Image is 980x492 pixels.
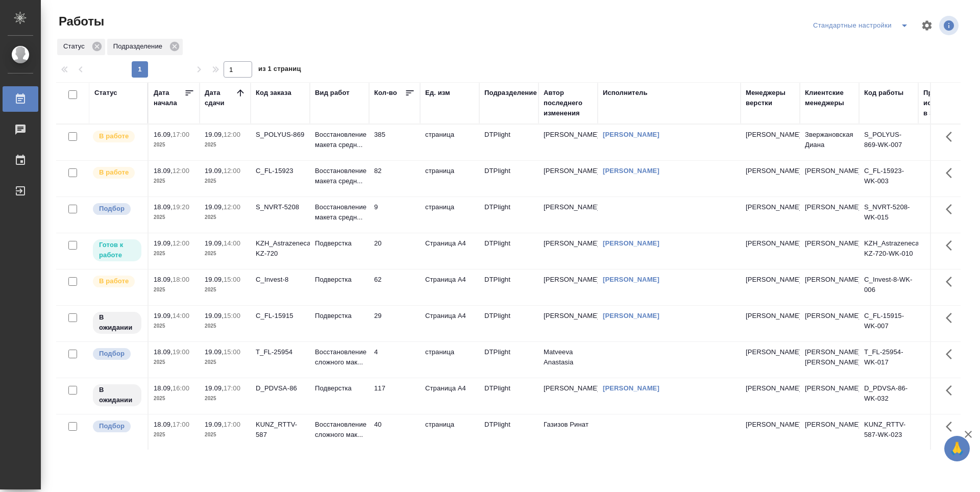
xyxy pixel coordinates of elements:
[420,197,479,233] td: страница
[154,131,173,138] p: 16.09,
[154,384,173,392] p: 18.09,
[746,347,795,357] p: [PERSON_NAME]
[859,161,918,196] td: C_FL-15923-WK-003
[154,249,194,259] p: 2025
[224,421,240,428] p: 17:00
[859,269,918,305] td: C_Invest-8-WK-006
[859,378,918,414] td: D_PDVSA-86-WK-032
[859,414,918,450] td: KUNZ_RTTV-587-WK-023
[369,161,420,196] td: 82
[940,161,964,185] button: Здесь прячутся важные кнопки
[315,166,364,186] p: Восстановление макета средн...
[173,131,189,138] p: 17:00
[99,240,135,260] p: Готов к работе
[603,239,659,247] a: [PERSON_NAME]
[92,202,142,216] div: Можно подбирать исполнителей
[940,269,964,294] button: Здесь прячутся важные кнопки
[94,88,117,98] div: Статус
[369,306,420,341] td: 29
[805,88,854,108] div: Клиентские менеджеры
[173,384,189,392] p: 16:00
[746,166,795,176] p: [PERSON_NAME]
[479,161,538,196] td: DTPlight
[57,39,105,55] div: Статус
[205,167,224,175] p: 19.09,
[420,125,479,160] td: страница
[940,306,964,330] button: Здесь прячутся важные кнопки
[173,276,189,283] p: 18:00
[256,238,305,259] div: KZH_Astrazeneca-KZ-720
[944,436,970,461] button: 🙏
[154,312,173,319] p: 19.09,
[420,306,479,341] td: Страница А4
[940,378,964,403] button: Здесь прячутся важные кнопки
[940,197,964,222] button: Здесь прячутся важные кнопки
[205,430,246,440] p: 2025
[369,125,420,160] td: 385
[923,88,969,118] div: Прогресс исполнителя в SC
[374,88,397,98] div: Кол-во
[315,347,364,367] p: Восстановление сложного мак...
[420,161,479,196] td: страница
[154,203,173,211] p: 18.09,
[205,357,246,367] p: 2025
[800,306,859,341] td: [PERSON_NAME]
[205,176,246,186] p: 2025
[603,384,659,392] a: [PERSON_NAME]
[256,420,305,440] div: KUNZ_RTTV-587
[746,420,795,430] p: [PERSON_NAME]
[154,176,194,186] p: 2025
[113,41,166,52] p: Подразделение
[800,378,859,414] td: [PERSON_NAME]
[369,197,420,233] td: 9
[56,13,104,30] span: Работы
[154,276,173,283] p: 18.09,
[859,125,918,160] td: S_POLYUS-869-WK-007
[603,312,659,319] a: [PERSON_NAME]
[154,421,173,428] p: 18.09,
[205,312,224,319] p: 19.09,
[369,269,420,305] td: 62
[173,421,189,428] p: 17:00
[224,131,240,138] p: 12:00
[99,349,125,359] p: Подбор
[746,383,795,393] p: [PERSON_NAME]
[154,167,173,175] p: 18.09,
[800,125,859,160] td: Звержановская Диана
[224,312,240,319] p: 15:00
[99,167,129,178] p: В работе
[315,88,350,98] div: Вид работ
[420,269,479,305] td: Страница А4
[420,378,479,414] td: Страница А4
[154,393,194,404] p: 2025
[915,13,939,38] span: Настроить таблицу
[173,203,189,211] p: 19:20
[173,348,189,356] p: 19:00
[173,167,189,175] p: 12:00
[224,167,240,175] p: 12:00
[538,197,598,233] td: [PERSON_NAME]
[603,167,659,175] a: [PERSON_NAME]
[859,342,918,378] td: T_FL-25954-WK-017
[315,383,364,393] p: Подверстка
[205,421,224,428] p: 19.09,
[154,348,173,356] p: 18.09,
[205,212,246,223] p: 2025
[859,197,918,233] td: S_NVRT-5208-WK-015
[205,249,246,259] p: 2025
[939,16,961,35] span: Посмотреть информацию
[800,269,859,305] td: [PERSON_NAME]
[315,311,364,321] p: Подверстка
[258,63,301,78] span: из 1 страниц
[205,88,235,108] div: Дата сдачи
[538,233,598,269] td: [PERSON_NAME]
[746,275,795,285] p: [PERSON_NAME]
[479,306,538,341] td: DTPlight
[544,88,593,118] div: Автор последнего изменения
[205,239,224,247] p: 19.09,
[205,393,246,404] p: 2025
[746,202,795,212] p: [PERSON_NAME]
[256,347,305,357] div: T_FL-25954
[205,285,246,295] p: 2025
[479,342,538,378] td: DTPlight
